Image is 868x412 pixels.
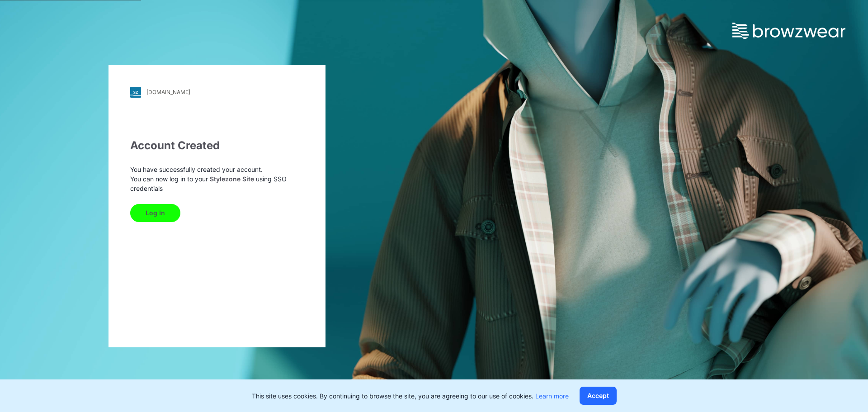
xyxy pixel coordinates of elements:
[130,87,141,98] img: stylezone-logo.562084cfcfab977791bfbf7441f1a819.svg
[130,87,304,98] a: [DOMAIN_NAME]
[732,23,845,39] img: browzwear-logo.e42bd6dac1945053ebaf764b6aa21510.svg
[146,89,190,95] div: [DOMAIN_NAME]
[210,175,254,183] a: Stylezone Site
[130,165,304,174] p: You have successfully created your account.
[535,392,569,400] a: Learn more
[130,204,180,222] button: Log In
[252,391,569,401] p: This site uses cookies. By continuing to browse the site, you are agreeing to our use of cookies.
[130,174,304,193] p: You can now log in to your using SSO credentials
[130,137,304,154] div: Account Created
[580,387,617,405] button: Accept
